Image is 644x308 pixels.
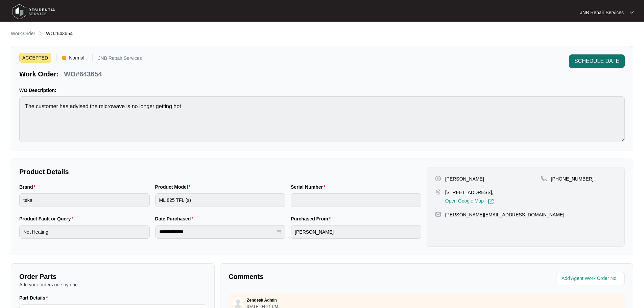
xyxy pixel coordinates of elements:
input: Brand [19,193,150,207]
img: Vercel Logo [62,56,66,60]
label: Brand [19,184,38,190]
p: Product Details [19,167,421,176]
p: Order Parts [19,272,206,281]
input: Product Fault or Query [19,225,150,239]
img: user.svg [233,298,243,308]
p: JNB Repair Services [580,9,624,16]
label: Product Fault or Query [19,215,76,222]
img: map-pin [435,211,441,217]
span: WO#643654 [46,31,73,36]
input: Add Agent Work Order No. [562,275,621,283]
label: Serial Number [291,184,328,190]
img: chevron-right [38,30,43,36]
textarea: The customer has advised the microwave is no longer getting hot [19,96,625,142]
p: WO Description: [19,87,625,94]
img: dropdown arrow [630,11,634,14]
p: [STREET_ADDRESS], [445,189,494,196]
p: Work Order: [19,69,58,79]
a: Open Google Map [445,198,494,205]
p: Zendesk Admin [247,298,277,303]
label: Part Details [19,294,51,301]
span: Normal [66,53,87,63]
img: residentia service logo [10,2,57,22]
input: Date Purchased [159,228,276,235]
span: SCHEDULE DATE [574,57,619,65]
label: Product Model [155,184,193,190]
p: Work Order [11,30,35,37]
img: map-pin [541,175,547,182]
input: Serial Number [291,193,421,207]
input: Purchased From [291,225,421,239]
a: Work Order [9,30,37,38]
p: [PHONE_NUMBER] [551,175,594,182]
span: ACCEPTED [19,53,51,63]
p: Add your orders one by one [19,281,206,288]
img: user-pin [435,175,441,182]
img: map-pin [435,189,441,195]
label: Purchased From [291,215,333,222]
label: Date Purchased [155,215,196,222]
p: Comments [229,272,422,281]
p: WO#643654 [64,69,102,79]
p: JNB Repair Services [98,56,142,63]
button: SCHEDULE DATE [569,54,625,68]
input: Product Model [155,193,286,207]
img: Link-External [488,198,494,205]
p: [PERSON_NAME] [445,175,484,182]
p: [PERSON_NAME][EMAIL_ADDRESS][DOMAIN_NAME] [445,211,564,218]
